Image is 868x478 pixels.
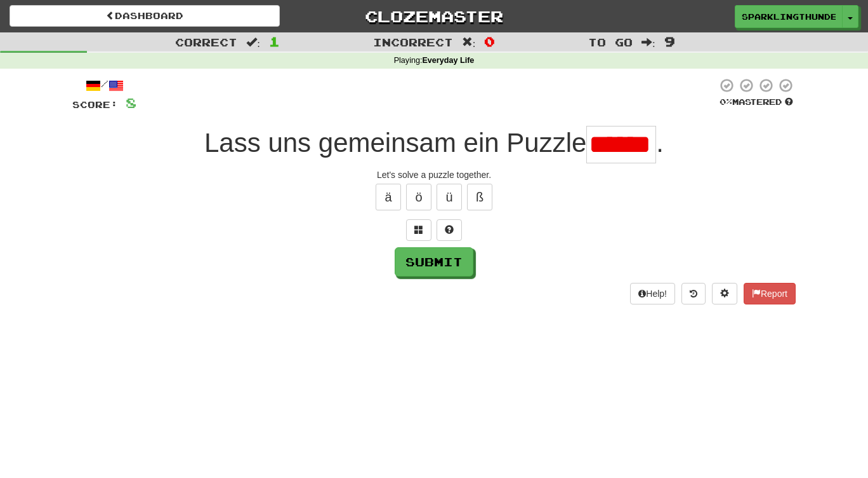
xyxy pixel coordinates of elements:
[126,95,136,111] span: 8
[395,247,473,277] button: Submit
[588,36,633,48] span: To go
[735,5,843,28] a: SparklingThunder3378
[10,5,280,27] a: Dashboard
[664,34,675,49] span: 9
[720,97,732,107] span: 0 %
[72,168,796,181] div: Let's solve a puzzle together.
[437,184,462,210] button: ü
[373,36,453,48] span: Incorrect
[406,184,431,210] button: ö
[681,283,706,304] button: Round history (alt+y)
[656,128,664,158] span: .
[717,97,796,108] div: Mastered
[204,128,586,158] span: Lass uns gemeinsam ein Puzzle
[462,37,476,48] span: :
[269,34,280,49] span: 1
[437,219,462,241] button: Single letter hint - you only get 1 per sentence and score half the points! alt+h
[641,37,655,48] span: :
[406,219,431,241] button: Switch sentence to multiple choice alt+p
[72,78,136,93] div: /
[175,36,237,48] span: Correct
[744,283,796,304] button: Report
[422,56,474,65] strong: Everyday Life
[246,37,260,48] span: :
[742,11,836,22] span: SparklingThunder3378
[484,34,495,49] span: 0
[72,99,118,110] span: Score:
[299,5,569,27] a: Clozemaster
[467,184,492,210] button: ß
[376,184,401,210] button: ä
[630,283,675,304] button: Help!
